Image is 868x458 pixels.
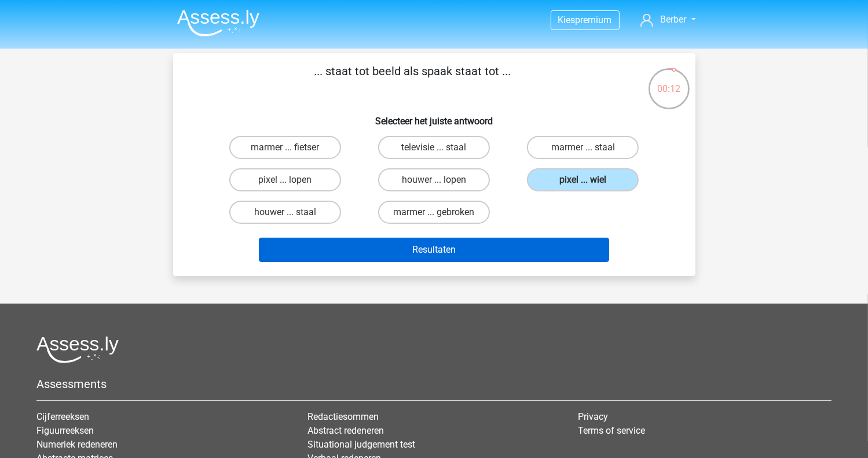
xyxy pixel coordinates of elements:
[177,9,259,36] img: Assessly
[36,439,118,450] a: Numeriek redeneren
[558,14,576,25] span: Kies
[576,14,612,25] span: premium
[307,411,379,422] a: Redactiesommen
[378,136,490,159] label: televisie ... staal
[259,238,609,262] button: Resultaten
[229,168,341,191] label: pixel ... lopen
[36,411,89,422] a: Cijferreeksen
[307,439,415,450] a: Situational judgement test
[527,168,639,191] label: pixel ... wiel
[660,14,686,25] span: Berber
[647,67,691,96] div: 00:12
[578,425,645,436] a: Terms of service
[527,136,639,159] label: marmer ... staal
[229,201,341,224] label: houwer ... staal
[36,377,832,391] h5: Assessments
[36,425,94,436] a: Figuurreeksen
[378,168,490,191] label: houwer ... lopen
[578,411,608,422] a: Privacy
[229,136,341,159] label: marmer ... fietser
[307,425,384,436] a: Abstract redeneren
[36,336,119,363] img: Assessly logo
[551,12,619,28] a: Kiespremium
[192,62,633,97] p: ... staat tot beeld als spaak staat tot ...
[636,13,700,27] a: Berber
[378,201,490,224] label: marmer ... gebroken
[192,106,677,127] h6: Selecteer het juiste antwoord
